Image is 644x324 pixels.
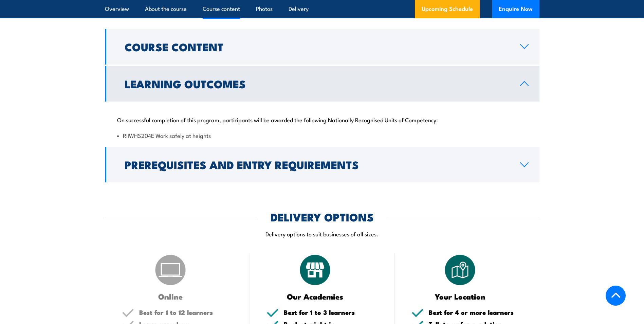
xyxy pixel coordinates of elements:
a: Prerequisites and Entry Requirements [105,147,539,182]
a: Learning Outcomes [105,66,539,102]
p: On successful completion of this program, participants will be awarded the following Nationally R... [117,116,527,123]
h2: Course Content [125,42,509,51]
h5: Best for 1 to 3 learners [284,309,378,316]
h3: Our Academies [266,292,364,300]
h5: Best for 4 or more learners [429,309,522,316]
li: RIIWHS204E Work safely at heights [117,131,527,139]
h2: DELIVERY OPTIONS [271,212,374,221]
h3: Your Location [411,292,509,300]
p: Delivery options to suit businesses of all sizes. [105,230,539,238]
h5: Best for 1 to 12 learners [139,309,233,316]
h2: Prerequisites and Entry Requirements [125,160,509,169]
h2: Learning Outcomes [125,79,509,88]
a: Course Content [105,29,539,65]
h3: Online [122,292,219,300]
